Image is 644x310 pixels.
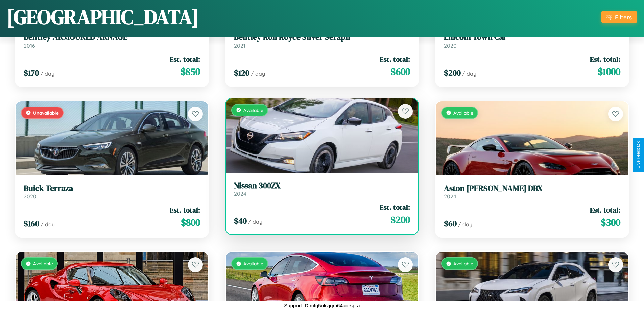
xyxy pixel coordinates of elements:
[234,42,245,49] span: 2021
[444,184,620,193] h3: Aston [PERSON_NAME] DBX
[41,221,55,228] span: / day
[444,32,620,49] a: Lincoln Town Car2020
[181,65,200,78] span: $ 850
[444,184,620,200] a: Aston [PERSON_NAME] DBX2024
[601,11,637,23] button: Filters
[234,181,410,191] h3: Nissan 300ZX
[444,32,620,42] h3: Lincoln Town Car
[24,184,200,193] h3: Buick Terraza
[615,13,632,21] div: Filters
[601,216,620,229] span: $ 300
[24,184,200,200] a: Buick Terraza2020
[33,261,53,266] span: Available
[380,202,410,212] span: Est. total:
[243,107,263,113] span: Available
[24,32,200,42] h3: Bentley ARMOURED ARNAGE
[24,67,39,78] span: $ 170
[234,181,410,197] a: Nissan 300ZX2024
[24,193,37,200] span: 2020
[170,54,200,64] span: Est. total:
[33,110,59,116] span: Unavailable
[40,70,54,77] span: / day
[7,3,199,31] h1: [GEOGRAPHIC_DATA]
[24,42,35,49] span: 2016
[390,213,410,226] span: $ 200
[234,67,249,78] span: $ 120
[453,110,473,116] span: Available
[598,65,620,78] span: $ 1000
[444,218,457,229] span: $ 60
[380,54,410,64] span: Est. total:
[590,54,620,64] span: Est. total:
[234,32,410,49] a: Bentley Roll Royce Silver Seraph2021
[234,190,246,197] span: 2024
[453,261,473,266] span: Available
[24,32,200,49] a: Bentley ARMOURED ARNAGE2016
[444,42,457,49] span: 2020
[234,32,410,42] h3: Bentley Roll Royce Silver Seraph
[243,261,263,266] span: Available
[284,301,360,310] p: Support ID: mfq5okzjqm64udrspra
[458,221,472,228] span: / day
[444,193,456,200] span: 2024
[462,70,476,77] span: / day
[590,205,620,215] span: Est. total:
[636,141,641,169] div: Give Feedback
[390,65,410,78] span: $ 600
[444,67,461,78] span: $ 200
[181,216,200,229] span: $ 800
[251,70,265,77] span: / day
[248,218,262,225] span: / day
[24,218,39,229] span: $ 160
[170,205,200,215] span: Est. total:
[234,215,247,226] span: $ 40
